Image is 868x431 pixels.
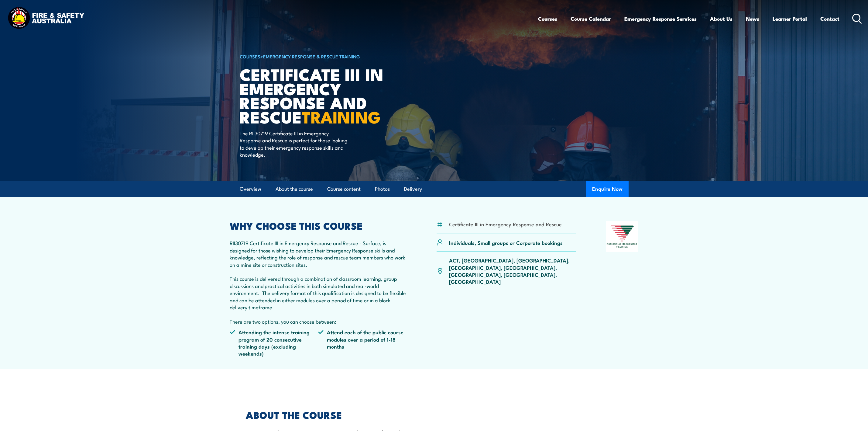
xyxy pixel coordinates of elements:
[820,11,839,27] a: Contact
[263,53,360,60] a: Emergency Response & Rescue Training
[375,181,390,197] a: Photos
[240,53,390,60] h6: >
[230,221,407,230] h2: WHY CHOOSE THIS COURSE
[710,11,732,27] a: About Us
[240,53,260,60] a: COURSES
[586,181,629,197] button: Enquire Now
[449,221,562,228] li: Certificate III in Emergency Response and Rescue
[240,181,261,197] a: Overview
[276,181,313,197] a: About the course
[318,328,407,357] li: Attend each of the public course modules over a period of 1-18 months
[404,181,422,197] a: Delivery
[606,221,639,252] img: Nationally Recognised Training logo.
[624,11,697,27] a: Emergency Response Services
[571,11,611,27] a: Course Calendar
[746,11,759,27] a: News
[230,239,407,325] p: RII30719 Certificate III in Emergency Response and Rescue - Surface, is designed for those wishin...
[327,181,361,197] a: Course content
[246,410,406,419] h2: ABOUT THE COURSE
[449,257,576,285] p: ACT, [GEOGRAPHIC_DATA], [GEOGRAPHIC_DATA], [GEOGRAPHIC_DATA], [GEOGRAPHIC_DATA], [GEOGRAPHIC_DATA...
[240,67,390,124] h1: Certificate III in Emergency Response and Rescue
[773,11,807,27] a: Learner Portal
[449,239,563,246] p: Individuals, Small groups or Corporate bookings
[240,130,351,158] p: The RII30719 Certificate III in Emergency Response and Rescue is perfect for those looking to dev...
[302,104,381,129] strong: TRAINING
[230,328,318,357] li: Attending the intense training program of 20 consecutive training days (excluding weekends)
[538,11,557,27] a: Courses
